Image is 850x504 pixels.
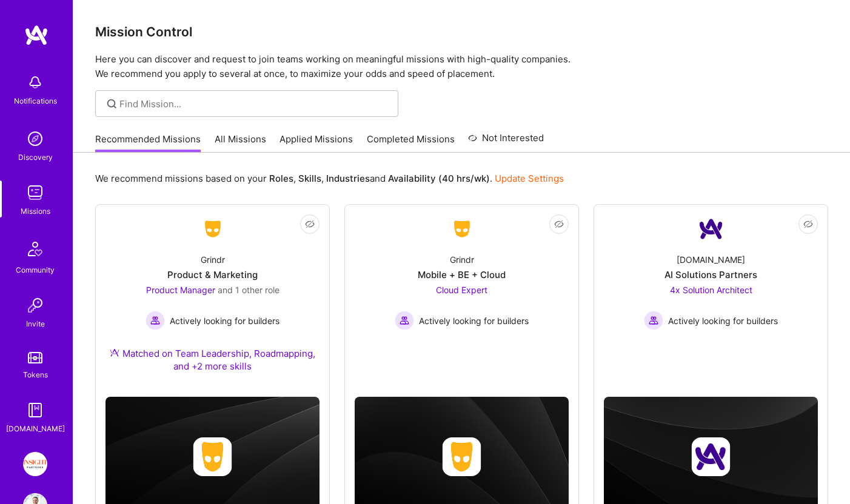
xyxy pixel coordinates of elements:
img: tokens [28,352,42,363]
div: Community [16,264,55,276]
span: Actively looking for builders [170,314,279,327]
div: Mobile + BE + Cloud [418,268,506,281]
a: Not Interested [468,131,544,153]
div: Tokens [23,368,48,381]
span: Product Manager [146,285,215,295]
img: Community [21,234,50,264]
div: AI Solutions Partners [664,268,757,281]
a: Company Logo[DOMAIN_NAME]AI Solutions Partners4x Solution Architect Actively looking for builders... [604,214,818,361]
img: Insight Partners: Data & AI - Sourcing [23,452,47,476]
img: discovery [23,127,47,151]
div: [DOMAIN_NAME] [677,253,745,266]
a: Company LogoGrindrMobile + BE + CloudCloud Expert Actively looking for buildersActively looking f... [355,214,569,361]
i: icon EyeClosed [803,219,813,229]
img: Ateam Purple Icon [110,348,119,357]
img: Company logo [443,437,481,476]
i: icon SearchGrey [105,97,119,111]
img: Actively looking for builders [146,311,165,330]
a: Completed Missions [367,133,455,153]
input: Find Mission... [119,98,389,110]
i: icon EyeClosed [305,219,315,229]
b: Skills [298,173,321,184]
img: Actively looking for builders [395,311,414,330]
img: Company Logo [447,218,477,240]
a: All Missions [215,133,266,153]
a: Insight Partners: Data & AI - Sourcing [20,452,50,476]
img: Invite [23,293,47,317]
div: [DOMAIN_NAME] [6,422,65,435]
h3: Mission Control [95,24,828,39]
p: We recommend missions based on your , , and . [95,172,564,185]
a: Company LogoGrindrProduct & MarketingProduct Manager and 1 other roleActively looking for builder... [105,214,320,387]
img: Company logo [193,437,232,476]
div: Grindr [450,253,474,266]
span: Actively looking for builders [668,314,778,327]
div: Product & Marketing [167,268,258,281]
div: Notifications [14,94,57,107]
b: Industries [326,173,370,184]
span: 4x Solution Architect [670,285,752,295]
div: Missions [21,205,50,217]
img: Actively looking for builders [644,311,663,330]
a: Update Settings [495,173,564,184]
a: Recommended Missions [95,133,201,153]
img: bell [23,70,47,94]
a: Applied Missions [279,133,353,153]
img: Company Logo [198,218,227,240]
img: guide book [23,398,47,422]
img: Company Logo [697,214,726,244]
div: Matched on Team Leadership, Roadmapping, and +2 more skills [105,347,320,373]
p: Here you can discover and request to join teams working on meaningful missions with high-quality ... [95,52,828,81]
b: Availability (40 hrs/wk) [388,173,490,184]
img: logo [24,24,49,46]
span: Actively looking for builders [419,314,529,327]
div: Grindr [201,253,225,266]
i: icon EyeClosed [554,219,564,229]
b: Roles [269,173,293,184]
span: Cloud Expert [436,285,487,295]
img: Company logo [692,437,731,476]
div: Invite [26,317,45,330]
span: and 1 other role [218,285,279,295]
div: Discovery [18,151,53,164]
img: teamwork [23,181,47,205]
